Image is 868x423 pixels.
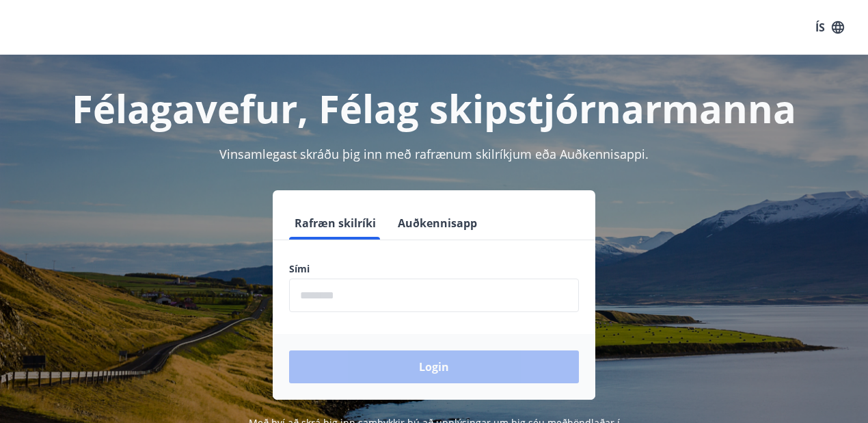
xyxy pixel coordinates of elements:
span: Vinsamlegast skráðu þig inn með rafrænum skilríkjum eða Auðkennisappi. [219,146,649,162]
label: Sími [289,262,579,276]
button: ÍS [808,15,852,40]
h1: Félagavefur, Félag skipstjórnarmanna [16,82,852,134]
button: Rafræn skilríki [289,207,381,240]
button: Auðkennisapp [392,207,483,240]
